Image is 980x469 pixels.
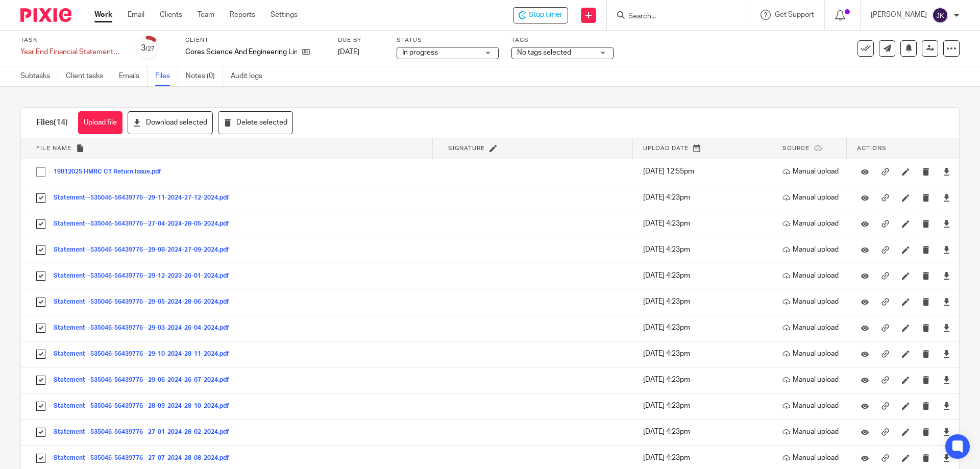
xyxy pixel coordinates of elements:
p: Manual upload [782,166,842,177]
span: Signature [448,145,485,151]
img: svg%3E [932,7,948,23]
p: Manual upload [782,375,842,385]
input: Select [31,371,51,390]
button: Statement--535046-56439776--29-10-2024-28-11-2024.pdf [54,351,237,358]
p: Manual upload [782,349,842,359]
label: Client [185,36,325,44]
button: Statement--535046-56439776--27-04-2024-28-05-2024.pdf [54,220,237,228]
a: Clients [160,10,182,20]
span: Stop timer [529,10,562,20]
p: [DATE] 4:23pm [643,244,767,255]
a: Audit logs [231,66,270,86]
a: Download [943,323,950,333]
label: Status [397,36,499,44]
label: Task [20,36,122,44]
input: Select [31,214,51,234]
a: Download [943,453,950,463]
p: [DATE] 4:23pm [643,349,767,359]
a: Download [943,427,950,437]
div: Year End Financial Statements & CT600 - Ltd Company [20,47,122,57]
input: Select [31,344,51,364]
input: Select [31,292,51,312]
a: Download [943,166,950,177]
p: [PERSON_NAME] [871,10,927,20]
a: Download [943,401,950,411]
a: Team [198,10,214,20]
p: Manual upload [782,270,842,281]
span: Get Support [775,11,814,18]
a: Download [943,192,950,203]
p: [DATE] 4:23pm [643,218,767,229]
small: /27 [145,46,155,52]
button: Statement--535046-56439776--29-08-2024-27-09-2024.pdf [54,246,237,254]
div: Year End Financial Statements &amp; CT600 - Ltd Company [20,47,122,57]
a: Download [943,218,950,229]
p: Manual upload [782,297,842,307]
a: Files [155,66,178,86]
input: Select [31,162,51,182]
p: [DATE] 4:23pm [643,297,767,307]
a: Download [943,349,950,359]
a: Download [943,270,950,281]
p: Manual upload [782,244,842,255]
button: Statement--535046-56439776--27-01-2024-28-02-2024.pdf [54,429,237,436]
p: [DATE] 4:23pm [643,401,767,411]
p: [DATE] 4:23pm [643,375,767,385]
input: Select [31,318,51,338]
p: [DATE] 4:23pm [643,427,767,437]
a: Download [943,244,950,255]
p: [DATE] 4:23pm [643,453,767,463]
input: Search [627,12,719,21]
p: Manual upload [782,218,842,229]
p: Manual upload [782,427,842,437]
div: Cores Science And Engineering Limited - Year End Financial Statements & CT600 - Ltd Company [513,7,568,23]
a: Notes (0) [186,66,223,86]
input: Select [31,423,51,442]
a: Download [943,297,950,307]
div: 3 [141,42,155,54]
p: [DATE] 4:23pm [643,192,767,203]
input: Select [31,266,51,286]
h1: Files [36,117,68,128]
button: 19012025 HMRC CT Return Issue.pdf [54,168,169,176]
a: Download [943,375,950,385]
button: Statement--535046-56439776--29-11-2024-27-12-2024.pdf [54,194,237,202]
input: Select [31,240,51,260]
a: Settings [271,10,298,20]
button: Upload file [78,111,122,134]
p: Manual upload [782,401,842,411]
p: Manual upload [782,453,842,463]
label: Tags [511,36,614,44]
p: Cores Science And Engineering Limited [185,47,297,57]
button: Statement--535046-56439776--29-03-2024-26-04-2024.pdf [54,325,237,332]
span: Actions [857,145,887,151]
a: Email [128,10,144,20]
button: Statement--535046-56439776--29-06-2024-26-07-2024.pdf [54,377,237,384]
span: (14) [54,118,68,127]
button: Download selected [128,111,213,134]
img: Pixie [20,8,71,22]
a: Emails [119,66,148,86]
span: Upload date [643,145,689,151]
button: Statement--535046-56439776--29-05-2024-28-06-2024.pdf [54,299,237,306]
a: Subtasks [20,66,58,86]
label: Due by [338,36,384,44]
p: Manual upload [782,323,842,333]
a: Reports [230,10,255,20]
span: File name [36,145,71,151]
button: Statement--535046-56439776--28-09-2024-28-10-2024.pdf [54,403,237,410]
span: Source [782,145,810,151]
p: [DATE] 4:23pm [643,270,767,281]
button: Statement--535046-56439776--29-12-2023-26-01-2024.pdf [54,273,237,280]
p: [DATE] 12:55pm [643,166,767,177]
span: In progress [402,49,438,56]
input: Select [31,397,51,416]
button: Delete selected [218,111,293,134]
button: Statement--535046-56439776--27-07-2024-28-08-2024.pdf [54,455,237,462]
a: Work [94,10,112,20]
input: Select [31,449,51,468]
span: No tags selected [517,49,571,56]
span: [DATE] [338,48,359,56]
a: Client tasks [66,66,111,86]
input: Select [31,188,51,208]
